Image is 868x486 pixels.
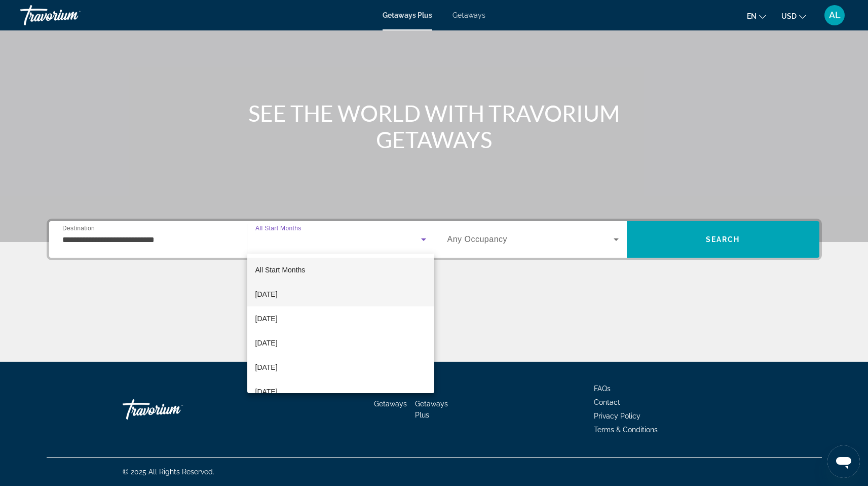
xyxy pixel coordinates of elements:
[827,445,860,478] iframe: Button to launch messaging window
[255,288,278,300] span: [DATE]
[255,313,278,325] span: [DATE]
[255,337,278,349] span: [DATE]
[255,266,306,274] span: All Start Months
[255,386,278,398] span: [DATE]
[255,361,278,373] span: [DATE]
